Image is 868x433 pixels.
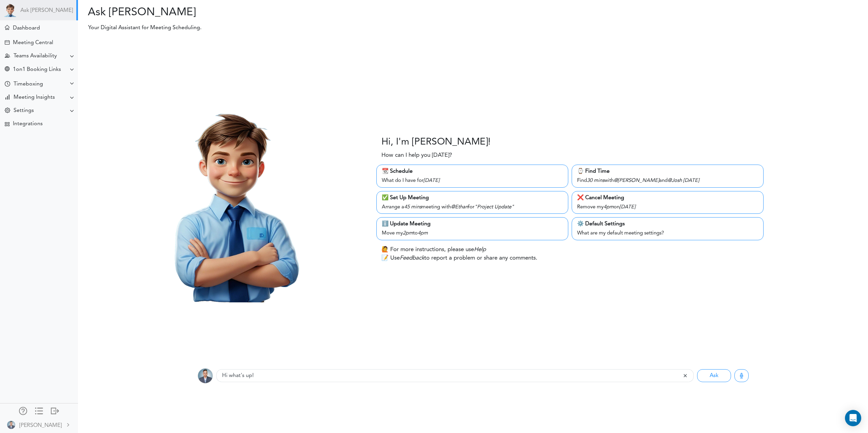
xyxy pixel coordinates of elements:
i: 30 mins [587,178,604,183]
img: BWv8PPf8N0ctf3JvtTlAAAAAASUVORK5CYII= [198,368,213,383]
div: 📆 Schedule [382,167,563,175]
div: Show only icons [35,407,43,414]
div: Meeting Dashboard [5,25,9,30]
i: 4pm [604,205,614,210]
p: 📝 Use to report a problem or share any comments. [381,254,537,263]
div: Meeting Insights [14,94,55,101]
div: Remove my on [577,202,758,211]
div: Create Meeting [5,40,9,45]
div: Manage Members and Externals [19,407,27,414]
p: How can I help you [DATE]? [381,151,452,160]
div: ℹ️ Update Meeting [382,220,563,228]
p: Your Digital Assistant for Meeting Scheduling. [83,24,636,32]
i: Help [474,247,486,252]
a: [PERSON_NAME] [1,417,77,432]
div: Open Intercom Messenger [845,410,861,426]
div: Timeboxing [14,81,43,88]
div: Dashboard [13,25,40,32]
img: Powered by TEAMCAL AI [3,3,17,17]
h2: Ask [PERSON_NAME] [83,6,468,19]
div: ✅ Set Up Meeting [382,194,563,202]
div: Log out [51,407,59,414]
img: Theo.png [129,97,334,302]
div: Integrations [13,121,43,127]
div: Teams Availability [14,53,57,59]
button: Ask [697,369,731,382]
div: 1on1 Booking Links [13,67,61,73]
i: @Josh [668,178,682,183]
div: TEAMCAL AI Workflow Apps [5,122,9,127]
i: @[PERSON_NAME] [614,178,659,183]
i: [DATE] [619,205,635,210]
div: Arrange a meeting with for [382,202,563,211]
p: 🙋 For more instructions, please use [381,245,486,254]
div: Time Your Goals [5,81,10,88]
div: ⚙️ Default Settings [577,220,758,228]
div: Meeting Central [13,40,53,46]
h3: Hi, I'm [PERSON_NAME]! [381,137,491,148]
i: @Ethan [451,205,468,210]
i: [DATE] [683,178,699,183]
div: Move my to [382,228,563,238]
i: 45 mins [404,205,421,210]
i: "Project Update" [474,205,514,210]
div: ⌚️ Find Time [577,167,758,175]
i: Feedback [400,255,424,261]
i: 4pm [418,231,428,236]
a: Ask [PERSON_NAME] [20,7,73,14]
img: BWv8PPf8N0ctf3JvtTlAAAAAASUVORK5CYII= [7,421,15,429]
div: ❌ Cancel Meeting [577,194,758,202]
div: What are my default meeting settings? [577,228,758,238]
div: [PERSON_NAME] [19,421,62,430]
i: [DATE] [423,178,439,183]
a: Change side menu [35,407,43,416]
div: Settings [14,108,34,114]
div: Find with and [577,175,758,185]
div: What do I have for [382,175,563,185]
a: Manage Members and Externals [19,407,27,416]
i: 2pm [403,231,413,236]
div: Share Meeting Link [5,67,9,73]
